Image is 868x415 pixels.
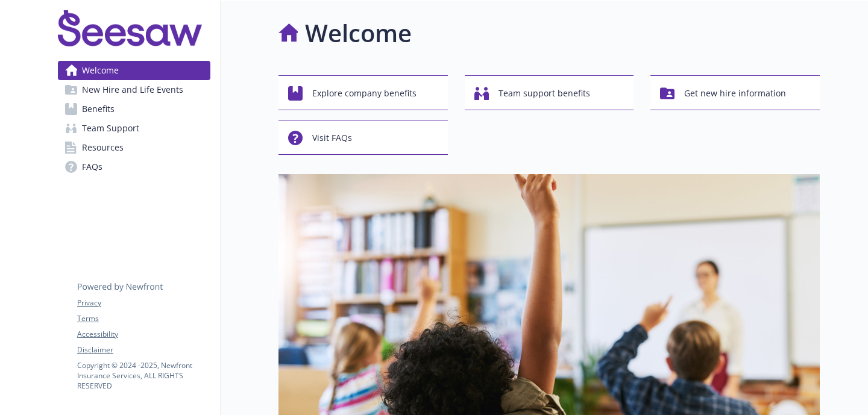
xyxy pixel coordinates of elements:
a: Resources [58,138,210,157]
span: Get new hire information [684,82,786,105]
a: Terms [77,313,210,324]
p: Copyright © 2024 - 2025 , Newfront Insurance Services, ALL RIGHTS RESERVED [77,360,210,391]
button: Team support benefits [465,75,634,110]
a: Benefits [58,99,210,119]
span: Team Support [82,119,139,138]
h1: Welcome [305,15,412,51]
a: Disclaimer [77,345,210,355]
span: Resources [82,138,124,157]
span: Team support benefits [498,82,590,105]
a: Accessibility [77,329,210,340]
button: Visit FAQs [278,120,448,155]
a: Team Support [58,119,210,138]
button: Explore company benefits [278,75,448,110]
span: Explore company benefits [312,82,417,105]
a: Welcome [58,61,210,80]
span: FAQs [82,157,102,176]
a: Privacy [77,298,210,308]
button: Get new hire information [650,75,820,110]
a: FAQs [58,157,210,176]
span: Benefits [82,99,115,119]
a: New Hire and Life Events [58,80,210,99]
span: New Hire and Life Events [82,80,183,99]
span: Welcome [82,61,119,80]
span: Visit FAQs [312,126,352,149]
